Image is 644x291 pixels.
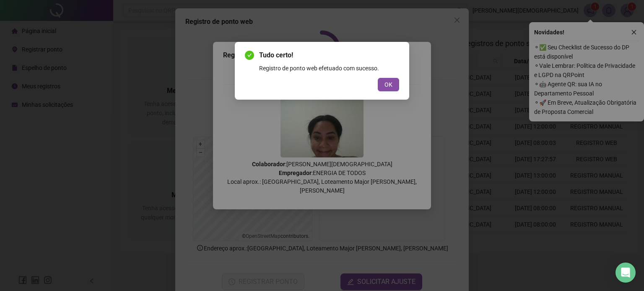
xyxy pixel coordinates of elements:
[615,263,636,283] div: Open Intercom Messenger
[378,78,399,91] button: OK
[259,64,399,73] div: Registro de ponto web efetuado com sucesso.
[384,80,392,89] span: OK
[259,50,399,60] span: Tudo certo!
[245,51,254,60] span: check-circle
